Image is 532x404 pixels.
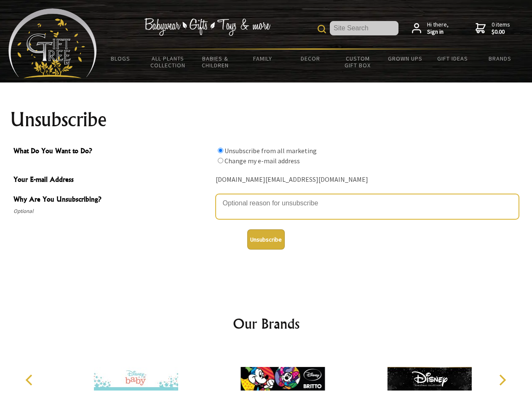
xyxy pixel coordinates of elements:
[429,50,476,67] a: Gift Ideas
[239,50,287,67] a: Family
[476,21,510,36] a: 0 items$0.00
[13,146,211,158] span: What Do You Want to Do?
[247,229,285,250] button: Unsubscribe
[97,50,144,67] a: BLOGS
[492,28,510,36] strong: $0.00
[334,50,382,74] a: Custom Gift Box
[286,50,334,67] a: Decor
[218,148,223,153] input: What Do You Want to Do?
[218,158,223,163] input: What Do You Want to Do?
[381,50,429,67] a: Grown Ups
[10,109,522,130] h1: Unsubscribe
[192,50,239,74] a: Babies & Children
[225,146,317,155] label: Unsubscribe from all marketing
[476,50,524,67] a: Brands
[21,371,40,389] button: Previous
[13,206,211,216] span: Optional
[8,8,97,78] img: Babyware - Gifts - Toys and more...
[412,21,449,36] a: Hi there,Sign in
[144,50,192,74] a: All Plants Collection
[492,21,510,36] span: 0 items
[427,28,449,36] strong: Sign in
[13,194,211,206] span: Why Are You Unsubscribing?
[17,314,516,334] h2: Our Brands
[13,174,211,186] span: Your E-mail Address
[318,25,326,33] img: product search
[225,157,300,165] label: Change my e-mail address
[216,173,519,186] div: [DOMAIN_NAME][EMAIL_ADDRESS][DOMAIN_NAME]
[493,371,511,389] button: Next
[216,194,519,219] textarea: Why Are You Unsubscribing?
[144,18,270,36] img: Babywear - Gifts - Toys & more
[427,21,449,36] span: Hi there,
[330,21,398,35] input: Site Search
